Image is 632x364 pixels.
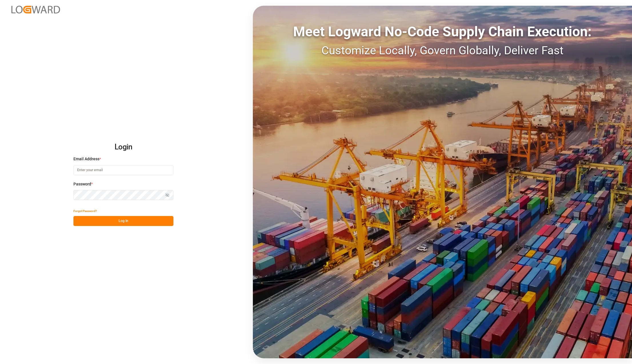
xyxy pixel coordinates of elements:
[253,42,632,59] div: Customize Locally, Govern Globally, Deliver Fast
[11,6,60,13] img: Logward_new_orange.png
[73,138,173,156] h2: Login
[73,206,97,216] button: Forgot Password?
[73,165,173,175] input: Enter your email
[73,216,173,226] button: Log In
[73,156,99,162] span: Email Address
[73,181,91,187] span: Password
[253,21,632,42] div: Meet Logward No-Code Supply Chain Execution:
